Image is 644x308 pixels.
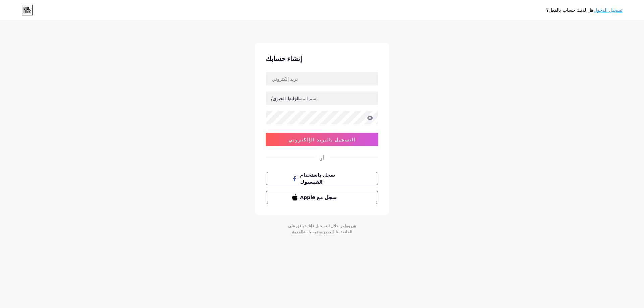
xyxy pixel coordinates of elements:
font: أو [320,155,324,161]
font: سجل مع Apple [300,195,337,200]
font: وسياسة [303,229,317,234]
input: اسم المستخدم [266,91,378,105]
font: من خلال التسجيل فإنك توافق على [288,223,344,228]
font: التسجيل بالبريد الإلكتروني [288,137,356,142]
font: هل لديك حساب بالفعل؟ [546,7,594,13]
font: سجل باستخدام الفيسبوك [300,172,335,185]
a: تسجيل الدخول [594,7,623,13]
input: بريد إلكتروني [266,72,378,85]
font: إنشاء حسابك [266,55,302,63]
font: الخاصة بنا . [334,229,352,234]
a: الخصوصية [317,229,334,234]
font: الرابط الحيوي/ [271,96,300,101]
button: سجل باستخدام الفيسبوك [266,172,378,185]
button: التسجيل بالبريد الإلكتروني [266,133,378,146]
button: سجل مع Apple [266,191,378,204]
